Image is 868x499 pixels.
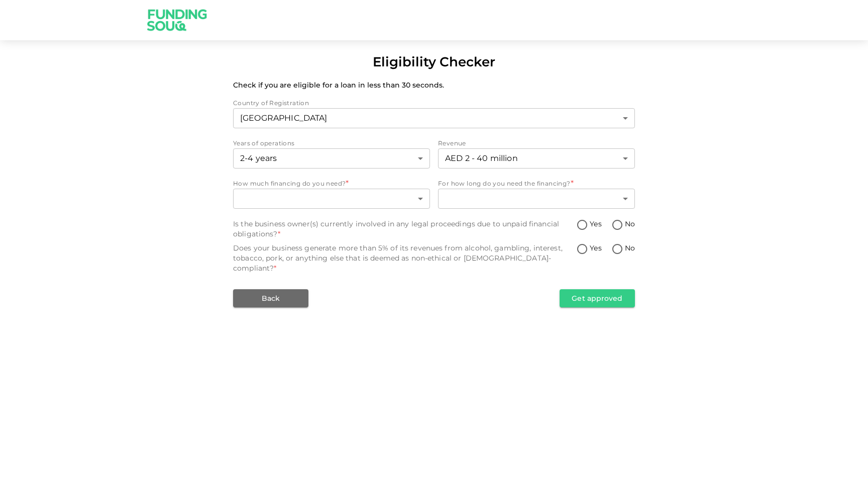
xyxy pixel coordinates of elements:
div: Is the business owner(s) currently involved in any legal proceedings due to unpaid financial obli... [233,219,576,239]
button: Back [233,289,308,307]
span: Years of operations [233,139,295,147]
div: yearsOfOperations [233,148,430,169]
span: Country of Registration [233,99,309,107]
div: howMuchAmountNeeded [233,189,430,209]
p: Check if you are eligible for a loan in less than 30 seconds. [233,80,635,90]
span: How much financing do you need? [233,180,346,187]
div: Does your business generate more than 5% of its revenues from alcohol, gambling, interest, tobacc... [233,243,576,273]
span: Yes [590,219,601,229]
span: Revenue [438,139,466,147]
div: countryOfRegistration [233,108,635,128]
span: For how long do you need the financing? [438,180,571,187]
button: Get approved [560,289,635,307]
span: Yes [590,243,601,254]
span: No [625,219,635,229]
span: No [625,243,635,254]
div: howLongFinancing [438,189,635,209]
div: revenue [438,148,635,169]
div: Eligibility Checker [373,52,495,72]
